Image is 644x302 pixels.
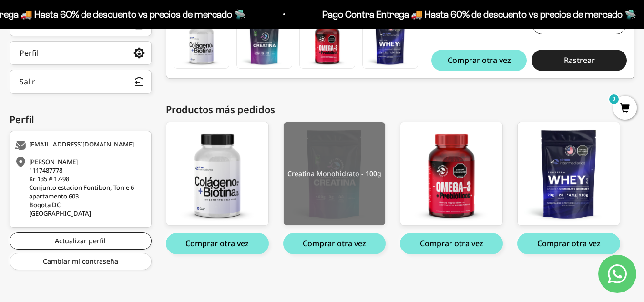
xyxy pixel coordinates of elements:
div: Perfil [20,49,39,57]
a: Perfil [10,41,152,65]
a: 0 [613,104,637,114]
button: Comprar otra vez [517,233,620,254]
a: Gomas con Omega 3 DHA y Prebióticos [299,13,355,69]
mark: 0 [608,94,620,105]
img: Translation missing: es.Proteína Whey - Chocolate - Chocolate / 2 libras (910g) [363,13,418,68]
button: Comprar otra vez [166,233,269,254]
div: Perfil [10,113,152,127]
a: Proteína Whey - Chocolate - Chocolate / 2 libras (910g) [517,122,620,226]
a: Creatina Monohidrato - 100g [283,122,386,226]
p: Pago Contra Entrega 🚚 Hasta 60% de descuento vs precios de mercado 🛸 [284,7,598,22]
a: Proteína Whey - Chocolate - Chocolate / 2 libras (910g) [362,13,418,69]
span: Comprar otra vez [448,56,511,64]
button: Rastrear [532,50,627,71]
a: Cambiar mi contraseña [10,253,152,270]
a: Gomas con Omega 3 DHA y Prebióticos [400,122,503,226]
span: Rastrear [564,56,595,64]
img: colageno_front_large.png [166,122,268,225]
img: Translation missing: es.Cápsulas Colágeno + Biotina [174,13,229,68]
button: Comprar otra vez [400,233,503,254]
img: omega_01_c26c395e-b6f4-4695-9fba-18d52ccce921_large.png [400,122,502,225]
a: Cápsulas Colágeno + Biotina [166,122,269,226]
div: [EMAIL_ADDRESS][DOMAIN_NAME] [15,141,144,150]
button: Salir [10,70,152,94]
img: Translation missing: es.Creatina Monohidrato - 100g [237,13,292,68]
a: Cápsulas Colágeno + Biotina [174,13,229,69]
div: Salir [20,78,35,85]
img: Translation missing: es.Gomas con Omega 3 DHA y Prebióticos [300,13,355,68]
button: Comprar otra vez [283,233,386,254]
a: Creatina Monohidrato - 100g [236,13,292,69]
button: Comprar otra vez [431,50,527,71]
img: whey-chocolate_2LB-front_large.png [518,122,620,225]
div: [PERSON_NAME] 1117487778 Kr 135 # 17-98 Conjunto estacion Fontibon, Torre 6 apartamento 603 Bogot... [15,157,144,218]
div: Productos más pedidos [166,103,634,117]
a: Actualizar perfil [10,232,152,250]
img: creatina_100_large.png [284,122,386,225]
